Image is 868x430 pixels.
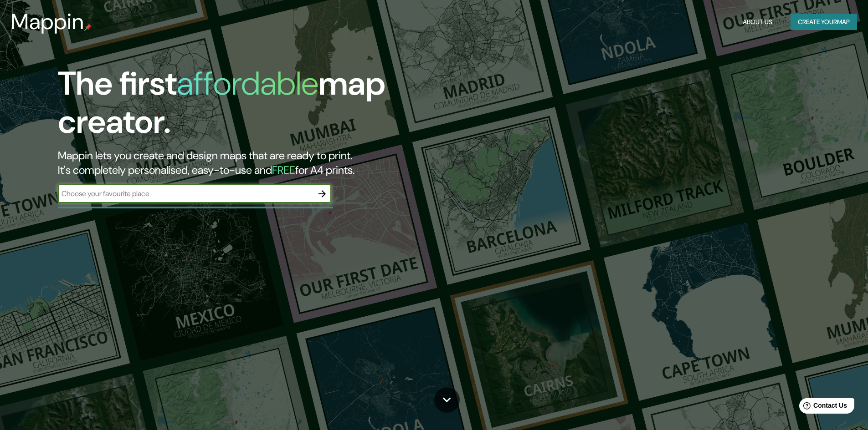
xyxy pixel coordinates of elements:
h1: affordable [177,62,318,105]
h5: FREE [272,163,295,177]
button: About Us [739,14,776,30]
h3: Mappin [11,9,84,35]
h1: The first map creator. [58,65,492,148]
iframe: Help widget launcher [787,395,858,420]
button: Create yourmap [791,14,857,30]
input: Choose your favourite place [58,188,313,199]
h2: Mappin lets you create and design maps that are ready to print. It's completely personalised, eas... [58,148,492,177]
img: mappin-pin [84,24,92,31]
